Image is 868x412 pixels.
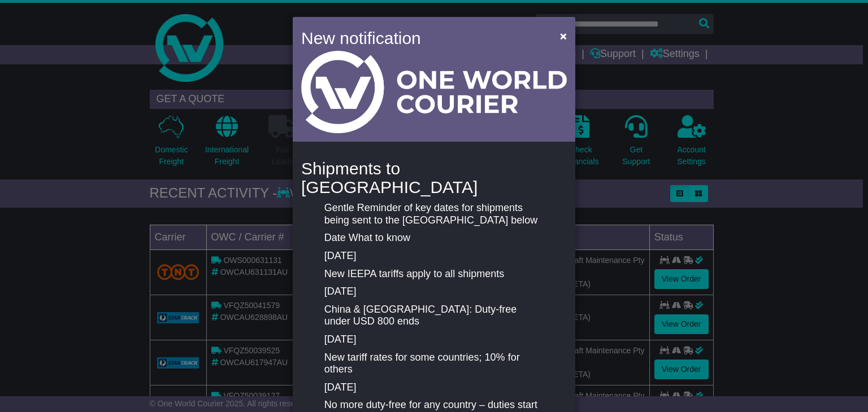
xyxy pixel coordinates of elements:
p: [DATE] [324,250,544,262]
p: Gentle Reminder of key dates for shipments being sent to the [GEOGRAPHIC_DATA] below [324,202,544,226]
p: China & [GEOGRAPHIC_DATA]: Duty-free under USD 800 ends [324,304,544,328]
p: [DATE] [324,382,544,394]
button: Close [554,24,572,47]
span: × [560,29,567,42]
p: New tariff rates for some countries; 10% for others [324,352,544,376]
p: [DATE] [324,286,544,298]
h4: Shipments to [GEOGRAPHIC_DATA] [301,159,567,196]
img: Light [301,51,567,133]
p: New IEEPA tariffs apply to all shipments [324,268,544,280]
h4: New notification [301,25,544,51]
p: [DATE] [324,334,544,346]
p: Date What to know [324,232,544,244]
